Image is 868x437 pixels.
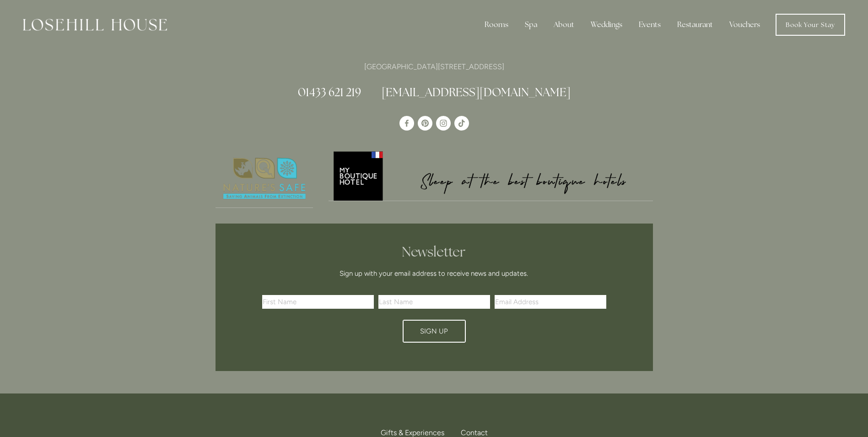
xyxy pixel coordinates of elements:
a: Nature's Safe - Logo [216,150,313,208]
span: Gifts & Experiences [381,428,444,437]
div: Rooms [477,16,516,34]
a: My Boutique Hotel - Logo [329,150,653,201]
h2: Newsletter [265,244,603,260]
div: Restaurant [670,16,720,34]
input: Email Address [495,295,606,309]
p: Sign up with your email address to receive news and updates. [265,268,603,279]
a: TikTok [454,116,469,131]
a: 01433 621 219 [298,85,361,99]
div: About [546,16,582,34]
span: Sign Up [420,327,448,335]
a: Book Your Stay [776,14,845,36]
a: Instagram [436,116,451,131]
input: Last Name [378,295,490,309]
img: Nature's Safe - Logo [216,150,313,208]
div: Events [631,16,668,34]
img: Losehill House [23,19,167,31]
input: First Name [262,295,374,309]
a: Pinterest [418,116,432,131]
a: Vouchers [722,16,767,34]
p: [GEOGRAPHIC_DATA][STREET_ADDRESS] [216,60,653,73]
div: Spa [518,16,545,34]
a: [EMAIL_ADDRESS][DOMAIN_NAME] [382,85,571,99]
img: My Boutique Hotel - Logo [329,150,653,201]
a: Losehill House Hotel & Spa [399,116,414,131]
button: Sign Up [403,320,466,343]
div: Weddings [583,16,630,34]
